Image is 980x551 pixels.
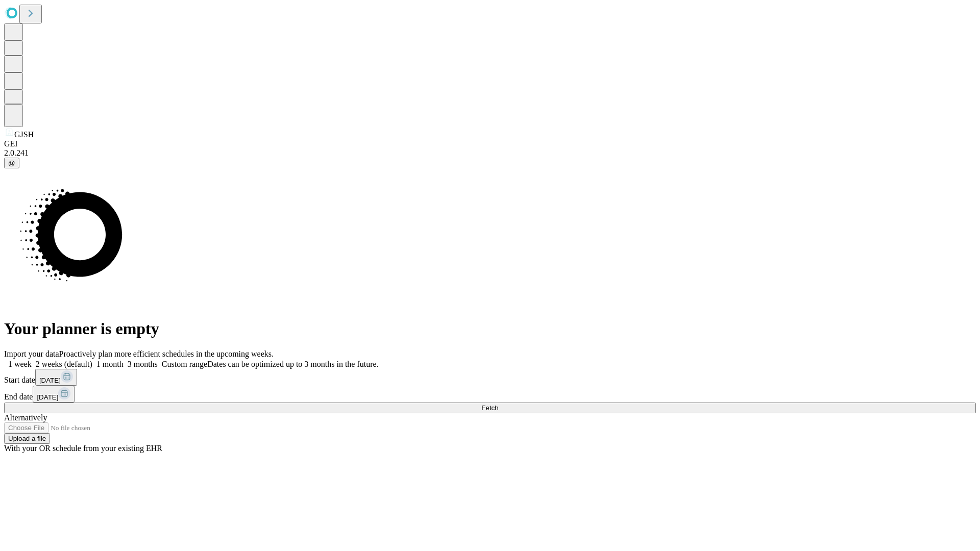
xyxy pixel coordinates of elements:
button: @ [4,158,19,168]
span: Alternatively [4,413,47,422]
span: 3 months [128,360,158,368]
span: 1 week [8,360,32,368]
span: Fetch [481,404,498,412]
div: End date [4,386,976,403]
div: Start date [4,369,976,386]
span: Custom range [162,360,207,368]
span: Dates can be optimized up to 3 months in the future. [207,360,378,368]
span: 2 weeks (default) [36,360,92,368]
div: 2.0.241 [4,148,976,158]
span: @ [8,159,15,167]
button: [DATE] [33,386,75,403]
button: Upload a file [4,433,50,444]
span: Import your data [4,349,59,358]
span: With your OR schedule from your existing EHR [4,444,162,453]
span: [DATE] [39,377,61,384]
h1: Your planner is empty [4,319,976,338]
span: GJSH [14,130,34,139]
button: Fetch [4,403,976,413]
span: 1 month [96,360,124,368]
div: GEI [4,139,976,148]
span: [DATE] [37,393,58,401]
button: [DATE] [35,369,77,386]
span: Proactively plan more efficient schedules in the upcoming weeks. [59,349,274,358]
